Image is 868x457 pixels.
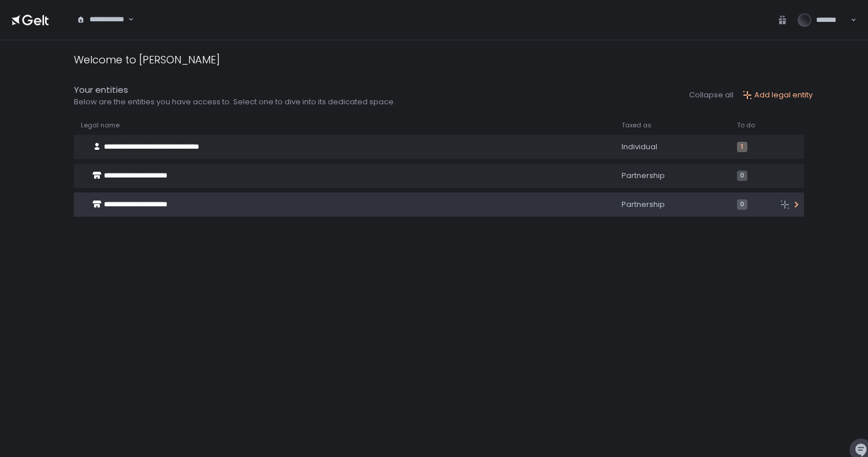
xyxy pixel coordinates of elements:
button: Add legal entity [743,90,813,100]
div: Your entities [74,84,395,97]
input: Search for option [126,14,127,25]
div: Partnership [622,171,723,181]
span: To do [737,121,755,130]
div: Individual [622,142,723,152]
span: 0 [737,171,747,181]
div: Below are the entities you have access to. Select one to dive into its dedicated space. [74,97,395,107]
span: Legal name [81,121,119,130]
div: Welcome to [PERSON_NAME] [74,52,220,67]
span: 1 [737,142,747,152]
div: Search for option [69,7,134,32]
span: Taxed as [622,121,652,130]
div: Partnership [622,199,723,210]
button: Collapse all [689,90,734,100]
span: 0 [737,199,747,210]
